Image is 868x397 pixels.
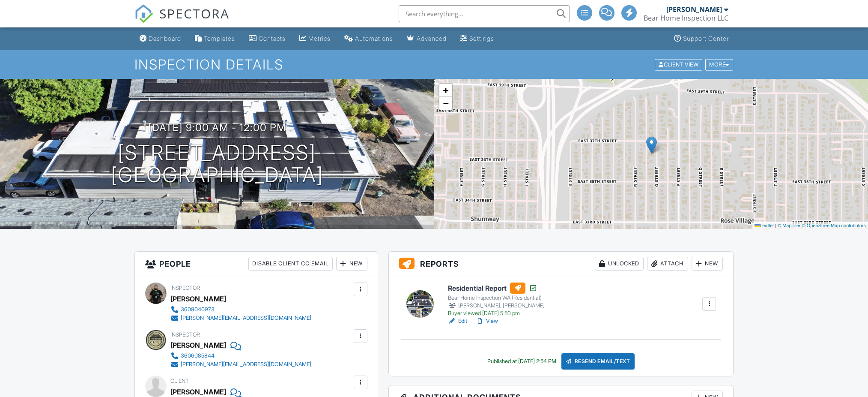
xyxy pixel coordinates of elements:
h3: Reports [389,252,734,276]
div: Buyer viewed [DATE] 5:50 pm [448,310,545,317]
div: [PERSON_NAME] [170,292,226,305]
a: SPECTORA [134,12,230,30]
div: Attach [647,257,688,271]
a: [PERSON_NAME][EMAIL_ADDRESS][DOMAIN_NAME] [170,314,311,322]
div: More [705,59,733,70]
div: [PERSON_NAME] [666,5,722,14]
a: 3606085844 [170,352,311,360]
div: [PERSON_NAME], [PERSON_NAME] [448,301,545,310]
span: Inspector [170,285,200,291]
input: Search everything... [399,5,570,22]
div: Unlocked [595,257,644,271]
div: Contacts [259,35,286,42]
span: Inspector [170,331,200,338]
img: The Best Home Inspection Software - Spectora [134,4,153,23]
span: | [775,223,776,228]
div: 3606085844 [181,352,215,359]
div: Templates [204,35,235,42]
div: Disable Client CC Email [248,257,333,271]
div: [PERSON_NAME][EMAIL_ADDRESS][DOMAIN_NAME] [181,315,311,322]
div: Metrics [308,35,331,42]
h3: [DATE] 9:00 am - 12:00 pm [148,122,286,133]
a: Zoom in [439,84,452,97]
div: New [692,257,723,271]
div: Settings [469,35,494,42]
span: SPECTORA [159,4,230,22]
span: − [443,98,448,108]
div: [PERSON_NAME] [170,339,226,352]
div: Published at [DATE] 2:54 PM [487,358,556,365]
a: Client View [654,61,704,67]
a: Settings [457,31,498,47]
h1: [STREET_ADDRESS] [GEOGRAPHIC_DATA] [111,141,323,187]
span: + [443,85,448,96]
div: Dashboard [149,35,181,42]
div: Advanced [417,35,447,42]
h1: Inspection Details [134,57,734,72]
a: Dashboard [136,31,185,47]
div: Automations [355,35,393,42]
div: Support Center [683,35,729,42]
a: View [476,317,498,325]
a: © MapTiler [778,223,801,228]
h3: People [135,252,378,276]
a: Advanced [403,31,450,47]
a: 3609040973 [170,305,311,314]
div: Bear Home Inspection LLC [644,14,728,22]
div: Bear Home Inspection WA (Residential) [448,295,545,301]
div: Client View [655,59,702,70]
div: New [336,257,367,271]
div: 3609040973 [181,306,215,313]
a: Zoom out [439,97,452,110]
div: [PERSON_NAME][EMAIL_ADDRESS][DOMAIN_NAME] [181,361,311,368]
img: Marker [646,136,657,154]
a: Automations (Advanced) [341,31,397,47]
a: Edit [448,317,467,325]
a: Support Center [671,31,732,47]
span: Client [170,378,189,384]
a: [PERSON_NAME][EMAIL_ADDRESS][DOMAIN_NAME] [170,360,311,369]
h6: Residential Report [448,283,545,294]
a: Metrics [296,31,334,47]
div: Resend Email/Text [561,353,635,370]
a: © OpenStreetMap contributors [802,223,866,228]
a: Leaflet [755,223,774,228]
a: Residential Report Bear Home Inspection WA (Residential) [PERSON_NAME], [PERSON_NAME] Buyer viewe... [448,283,545,317]
a: Templates [191,31,239,47]
a: Contacts [245,31,289,47]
